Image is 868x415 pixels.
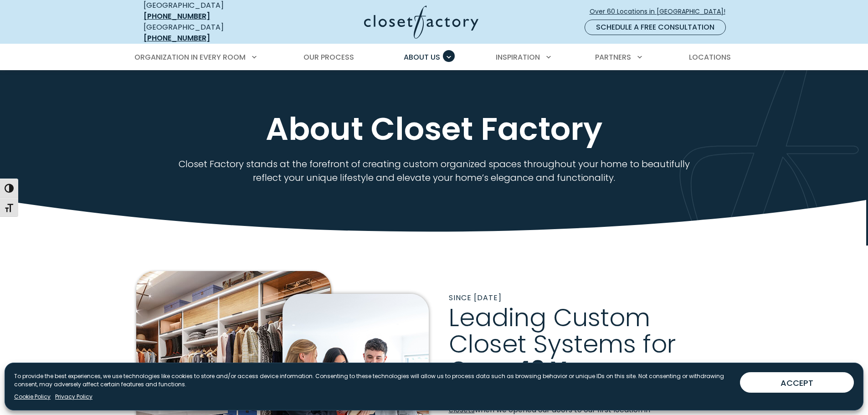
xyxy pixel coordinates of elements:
[166,157,702,184] p: Closet Factory stands at the forefront of creating custom organized spaces throughout your home t...
[303,52,354,62] span: Our Process
[585,20,726,35] a: Schedule a Free Consultation
[144,33,210,43] a: [PHONE_NUMBER]
[689,52,731,62] span: Locations
[740,372,854,393] button: ACCEPT
[449,300,650,335] span: Leading Custom
[496,52,540,62] span: Inspiration
[449,353,622,388] span: Over 42 Years
[55,393,92,401] a: Privacy Policy
[134,52,246,62] span: Organization in Every Room
[449,292,732,303] p: Since [DATE]
[589,4,733,20] a: Over 60 Locations in [GEOGRAPHIC_DATA]!
[14,372,733,389] p: To provide the best experiences, we use technologies like cookies to store and/or access device i...
[449,327,676,361] span: Closet Systems for
[144,11,210,21] a: [PHONE_NUMBER]
[595,52,631,62] span: Partners
[144,22,276,44] div: [GEOGRAPHIC_DATA]
[404,52,440,62] span: About Us
[590,7,733,16] span: Over 60 Locations in [GEOGRAPHIC_DATA]!
[364,5,478,39] img: Closet Factory Logo
[14,393,51,401] a: Cookie Policy
[128,45,740,70] nav: Primary Menu
[142,112,727,146] h1: About Closet Factory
